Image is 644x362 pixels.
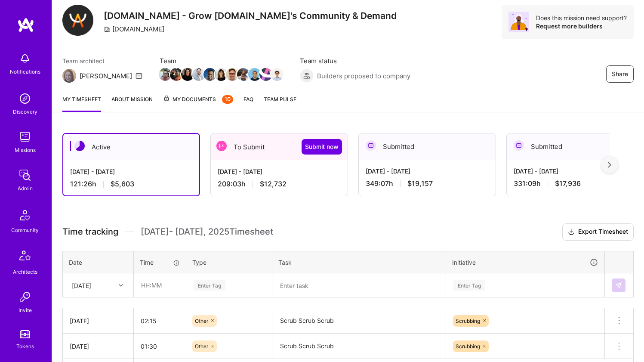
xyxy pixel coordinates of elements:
img: Community [15,205,35,226]
div: Request more builders [536,22,627,30]
img: Team Member Avatar [259,68,272,81]
img: Team Member Avatar [181,68,194,81]
a: Team Member Avatar [171,67,182,82]
a: Team Pulse [264,95,296,112]
div: 121:26 h [70,179,192,189]
img: bell [16,50,34,67]
img: teamwork [16,128,34,145]
img: Team Member Avatar [192,68,205,81]
img: tokens [20,330,30,338]
div: [DATE] - [DATE] [218,167,341,176]
a: Team Member Avatar [216,67,227,82]
div: Enter Tag [194,278,225,292]
div: Missions [15,145,36,155]
span: Other [195,318,208,324]
img: Avatar [508,12,529,32]
th: Type [186,251,272,273]
div: [DATE] [70,316,126,325]
img: Team Member Avatar [248,68,261,81]
th: Task [272,251,446,273]
div: Submitted [507,133,644,160]
span: $12,732 [260,179,287,189]
img: Team Member Avatar [226,68,239,81]
a: About Mission [111,95,153,112]
span: Team Pulse [264,96,296,102]
h3: [DOMAIN_NAME] - Grow [DOMAIN_NAME]'s Community & Demand [104,10,397,21]
div: Does this mission need support? [536,14,627,22]
div: [PERSON_NAME] [80,71,132,80]
img: Team Member Avatar [159,68,172,81]
i: icon Download [568,228,575,237]
input: HH:MM [134,274,185,297]
div: [DATE] [72,281,91,290]
span: Team architect [62,56,142,65]
img: To Submit [216,141,227,151]
div: 331:09 h [514,179,637,188]
span: $17,936 [555,179,581,188]
div: Notifications [10,67,40,76]
input: HH:MM [134,309,186,332]
a: Team Member Avatar [227,67,238,82]
span: Team status [300,56,410,65]
a: Team Member Avatar [160,67,171,82]
div: Active [63,134,199,160]
img: Architects [15,247,35,267]
i: icon CompanyGray [104,26,111,33]
textarea: Scrub Scrub Scrub [273,309,445,333]
div: Enter Tag [453,278,485,292]
div: Discovery [13,107,37,116]
a: My Documents10 [163,95,233,112]
button: Export Timesheet [562,223,634,241]
span: Scrubbing [456,318,480,324]
img: right [608,162,611,168]
img: Team Member Avatar [271,68,283,81]
div: [DATE] - [DATE] [70,167,192,176]
div: Time [140,258,180,267]
div: Initiative [452,257,598,267]
img: Company Logo [62,5,93,36]
textarea: Scrub Scrub Scrub [273,334,445,358]
i: icon Chevron [119,283,123,288]
a: FAQ [243,95,253,112]
div: Community [11,226,39,235]
div: Invite [18,306,32,315]
a: My timesheet [62,95,101,112]
div: [DOMAIN_NAME] [104,25,164,34]
img: Team Architect [62,69,76,83]
div: [DATE] [70,342,126,351]
div: 10 [222,95,233,104]
button: Share [606,65,634,83]
span: My Documents [163,95,233,104]
a: Team Member Avatar [249,67,260,82]
span: Share [612,70,628,78]
div: Architects [13,267,37,276]
span: Scrubbing [456,343,480,350]
span: $5,603 [111,179,134,189]
span: Builders proposed to company [317,71,410,80]
span: Other [195,343,208,350]
span: Time tracking [62,226,118,237]
span: Team [160,56,283,65]
th: Date [63,251,134,273]
div: Submitted [359,133,496,160]
div: To Submit [211,133,348,160]
img: admin teamwork [16,167,34,184]
div: 349:07 h [366,179,489,188]
a: Team Member Avatar [260,67,271,82]
a: Team Member Avatar [271,67,283,82]
img: Builders proposed to company [300,69,314,83]
img: Invite [16,288,34,306]
i: icon Mail [136,72,142,79]
span: Submit now [305,142,339,151]
input: HH:MM [134,335,186,358]
div: [DATE] - [DATE] [366,167,489,176]
img: discovery [16,90,34,107]
a: Team Member Avatar [238,67,249,82]
img: Submitted [366,140,376,151]
a: Team Member Avatar [193,67,204,82]
a: Team Member Avatar [204,67,216,82]
img: Submitted [514,140,524,151]
div: Admin [18,184,33,193]
span: [DATE] - [DATE] , 2025 Timesheet [141,226,273,237]
div: [DATE] - [DATE] [514,167,637,176]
